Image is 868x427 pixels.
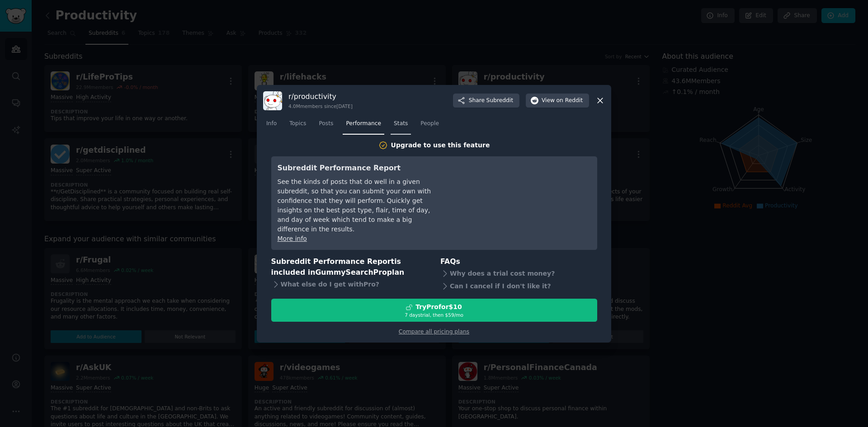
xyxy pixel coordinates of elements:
img: productivity [263,91,282,110]
a: Info [263,117,280,135]
span: Subreddit [486,97,513,105]
button: ShareSubreddit [453,94,519,108]
div: 7 days trial, then $ 59 /mo [272,312,597,318]
a: More info [278,235,307,242]
span: Topics [289,120,306,128]
h3: FAQs [440,256,597,267]
h3: Subreddit Performance Report [278,163,443,174]
iframe: YouTube video player [455,163,591,230]
button: TryProfor$107 daystrial, then $59/mo [271,299,597,322]
a: Topics [286,117,309,135]
div: See the kinds of posts that do well in a given subreddit, so that you can submit your own with co... [278,177,443,234]
button: Viewon Reddit [526,94,589,108]
span: Posts [319,120,333,128]
a: Stats [391,117,411,135]
div: 4.0M members since [DATE] [288,103,353,109]
a: Compare all pricing plans [399,328,469,335]
a: Posts [316,117,336,135]
span: Share [469,97,513,105]
span: People [420,120,439,128]
div: Try Pro for $10 [415,302,462,312]
a: People [417,117,442,135]
div: Can I cancel if I don't like it? [440,280,597,292]
a: Performance [343,117,384,135]
span: Stats [394,120,408,128]
span: on Reddit [557,97,583,105]
h3: r/ productivity [288,92,353,101]
span: Performance [346,120,381,128]
div: What else do I get with Pro ? [271,278,428,291]
span: Info [266,120,277,128]
div: Upgrade to use this feature [391,141,490,150]
h3: Subreddit Performance Report is included in plan [271,256,428,278]
span: View [542,97,583,105]
div: Why does a trial cost money? [440,267,597,280]
span: GummySearch Pro [315,268,387,277]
